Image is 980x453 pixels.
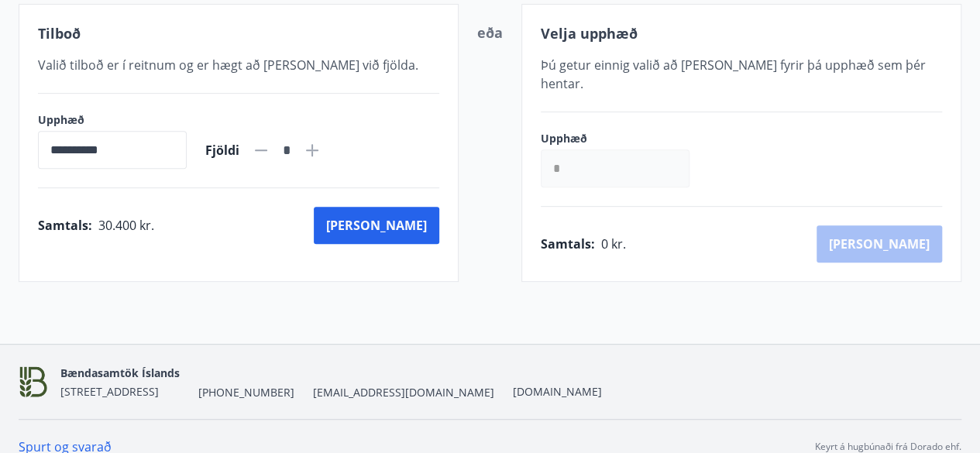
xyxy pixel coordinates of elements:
[19,365,48,399] img: 2aDbt2Rg6yHZme2i5sJufPfIVoFiG0feiFzq86Ft.png
[313,385,494,400] span: [EMAIL_ADDRESS][DOMAIN_NAME]
[98,217,154,234] span: 30.400 kr.
[38,217,92,234] span: Samtals :
[38,24,81,43] span: Tilboð
[198,385,294,400] span: [PHONE_NUMBER]
[60,384,159,399] span: [STREET_ADDRESS]
[541,131,705,146] label: Upphæð
[205,142,239,159] span: Fjöldi
[541,57,926,92] span: Þú getur einnig valið að [PERSON_NAME] fyrir þá upphæð sem þér hentar.
[60,365,180,380] span: Bændasamtök Íslands
[541,235,595,252] span: Samtals :
[601,235,626,252] span: 0 kr.
[314,207,439,244] button: [PERSON_NAME]
[541,24,638,43] span: Velja upphæð
[513,384,602,399] a: [DOMAIN_NAME]
[38,57,418,74] span: Valið tilboð er í reitnum og er hægt að [PERSON_NAME] við fjölda.
[38,112,187,128] label: Upphæð
[477,23,503,42] span: eða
